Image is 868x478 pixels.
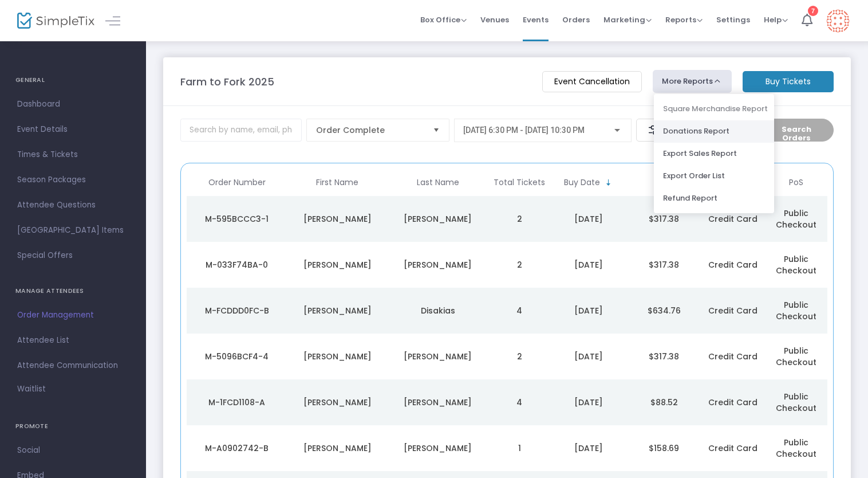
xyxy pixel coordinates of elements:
[290,397,385,408] div: christopher
[17,358,129,373] span: Attendee Communication
[776,391,816,414] span: Public Checkout
[17,333,129,348] span: Attendee List
[626,288,702,334] td: $634.76
[562,5,590,34] span: Orders
[17,198,129,213] span: Attendee Questions
[190,213,285,225] div: M-595BCCC3-1
[488,196,551,242] td: 2
[15,415,131,438] h4: PROMOTE
[764,14,788,25] span: Help
[17,383,46,395] span: Waitlist
[17,223,129,238] span: [GEOGRAPHIC_DATA] Items
[290,351,385,362] div: jeff
[17,308,129,323] span: Order Management
[190,351,285,362] div: M-5096BCF4-4
[708,305,757,316] span: Credit Card
[653,70,732,93] button: More Reports
[554,442,624,454] div: 9/15/2025
[648,124,660,136] img: filter
[626,242,702,288] td: $317.38
[626,196,702,242] td: $317.38
[190,259,285,271] div: M-033F74BA-0
[564,178,600,187] span: Buy Date
[626,334,702,379] td: $317.38
[554,351,624,362] div: 9/15/2025
[17,173,129,187] span: Season Packages
[626,379,702,425] td: $88.52
[654,120,774,143] li: Donations Report
[180,119,302,142] input: Search by name, email, phone, order number, ip address, or last 4 digits of card
[290,259,385,271] div: Ross
[17,443,129,458] span: Social
[665,14,703,25] span: Reports
[316,178,358,187] span: First Name
[17,97,129,112] span: Dashboard
[776,437,816,460] span: Public Checkout
[390,213,486,225] div: Linney
[290,213,385,225] div: Lissa
[390,351,486,362] div: Roffman
[708,213,757,225] span: Credit Card
[15,280,131,303] h4: MANAGE ATTENDEES
[542,71,642,92] m-button: Event Cancellation
[554,305,624,316] div: 9/16/2025
[420,14,467,25] span: Box Office
[554,213,624,225] div: 9/16/2025
[290,305,385,316] div: Debbie
[428,119,444,141] button: Select
[488,169,551,196] th: Total Tickets
[488,379,551,425] td: 4
[716,5,750,34] span: Settings
[17,122,129,137] span: Event Details
[488,242,551,288] td: 2
[390,397,486,408] div: custer
[463,126,585,135] span: [DATE] 6:30 PM - [DATE] 10:30 PM
[654,187,774,210] li: Refund Report
[554,397,624,408] div: 9/15/2025
[604,178,613,187] span: Sortable
[743,71,834,92] m-button: Buy Tickets
[554,259,624,271] div: 9/16/2025
[180,74,274,89] m-panel-title: Farm to Fork 2025
[776,253,816,276] span: Public Checkout
[316,124,424,136] span: Order Complete
[626,425,702,471] td: $158.69
[17,248,129,263] span: Special Offers
[15,69,131,92] h4: GENERAL
[390,259,486,271] div: Licitra
[17,147,129,162] span: Times & Tickets
[190,305,285,316] div: M-FCDDD0FC-B
[208,178,266,187] span: Order Number
[636,119,755,142] m-button: Advanced filters
[654,143,774,165] li: Export Sales Report
[708,351,757,362] span: Credit Card
[390,442,486,454] div: Custer
[808,6,818,16] div: 7
[776,207,816,230] span: Public Checkout
[708,259,757,271] span: Credit Card
[488,334,551,379] td: 2
[708,397,757,408] span: Credit Card
[488,425,551,471] td: 1
[488,288,551,334] td: 4
[390,305,486,316] div: Disakias
[776,345,816,368] span: Public Checkout
[190,397,285,408] div: M-1FCD1108-A
[789,178,803,187] span: PoS
[417,178,459,187] span: Last Name
[654,165,774,187] li: Export Order List
[603,14,652,25] span: Marketing
[776,299,816,322] span: Public Checkout
[480,5,509,34] span: Venues
[708,442,757,454] span: Credit Card
[190,442,285,454] div: M-A0902742-B
[290,442,385,454] div: Christopher
[523,5,549,34] span: Events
